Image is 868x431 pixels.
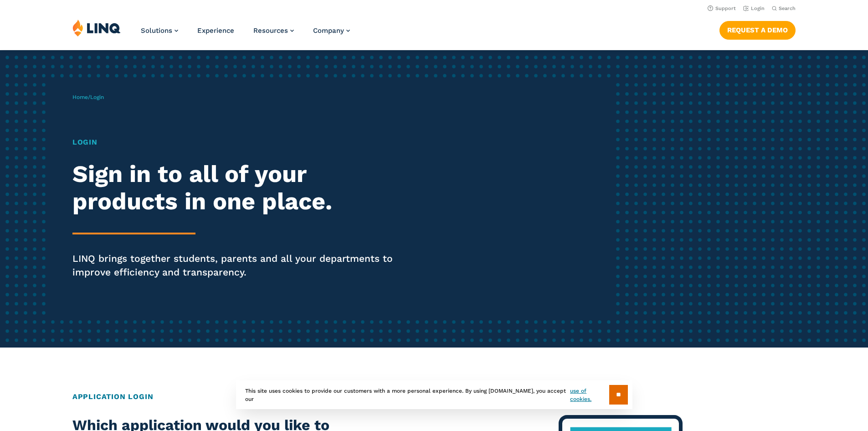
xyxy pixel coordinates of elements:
a: Request a Demo [719,21,796,39]
p: LINQ brings together students, parents and all your departments to improve efficiency and transpa... [72,252,407,279]
a: Home [72,94,88,100]
div: This site uses cookies to provide our customers with a more personal experience. By using [DOMAIN... [236,380,632,409]
nav: Primary Navigation [141,19,350,49]
button: Open Search Bar [772,5,796,12]
h1: Login [72,137,407,148]
span: Search [779,5,796,11]
span: / [72,94,104,100]
img: LINQ | K‑12 Software [72,19,121,36]
a: Resources [253,26,294,35]
h2: Application Login [72,391,796,402]
span: Resources [253,26,288,35]
span: Login [90,94,104,100]
a: Solutions [141,26,178,35]
span: Solutions [141,26,172,35]
a: use of cookies. [570,387,609,403]
a: Login [743,5,765,11]
a: Company [313,26,350,35]
nav: Button Navigation [719,19,796,39]
a: Support [708,5,736,11]
span: Company [313,26,344,35]
a: Experience [197,26,234,35]
h2: Sign in to all of your products in one place. [72,161,407,215]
